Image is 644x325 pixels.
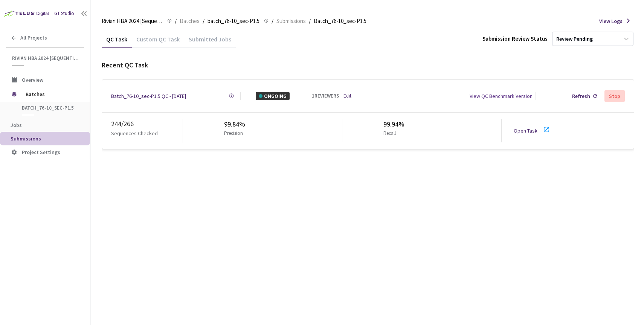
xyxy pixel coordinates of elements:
[208,17,259,26] span: batch_76-10_sec-P1.5
[111,92,186,100] a: Batch_76-10_sec-P1.5 QC - [DATE]
[256,92,290,100] div: ONGOING
[556,35,593,43] div: Review Pending
[343,92,351,100] a: Edit
[224,119,246,130] div: 99.84%
[20,35,47,41] span: All Projects
[102,60,634,70] div: Recent QC Task
[175,17,177,26] li: /
[178,17,201,25] a: Batches
[514,127,537,134] a: Open Task
[383,119,404,130] div: 99.94%
[572,92,590,100] div: Refresh
[22,105,78,111] span: batch_76-10_sec-P1.5
[184,35,236,48] div: Submitted Jobs
[482,34,548,43] div: Submission Review Status
[470,92,533,100] div: View QC Benchmark Version
[54,10,74,17] div: GT Studio
[132,35,184,48] div: Custom QC Task
[383,130,401,137] p: Recall
[314,17,366,26] span: Batch_76-10_sec-P1.5
[203,17,204,26] li: /
[180,17,200,26] span: Batches
[276,17,306,26] span: Submissions
[22,149,60,156] span: Project Settings
[26,87,77,102] span: Batches
[111,129,158,137] p: Sequences Checked
[102,17,163,26] span: Rivian HBA 2024 [Sequential]
[22,76,43,83] span: Overview
[11,122,22,128] span: Jobs
[102,35,132,48] div: QC Task
[599,17,623,25] span: View Logs
[12,55,79,61] span: Rivian HBA 2024 [Sequential]
[275,17,307,25] a: Submissions
[309,17,311,26] li: /
[11,135,41,142] span: Submissions
[312,92,339,100] div: 1 REVIEWERS
[111,119,183,129] div: 244 / 266
[609,93,620,99] div: Stop
[272,17,273,26] li: /
[224,130,243,137] p: Precision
